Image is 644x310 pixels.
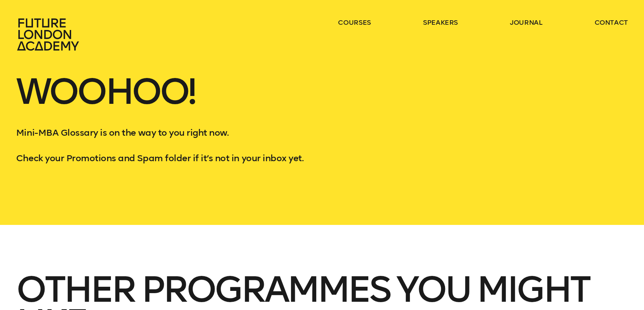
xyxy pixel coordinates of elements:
a: speakers [423,18,458,27]
p: Check your Promotions and Spam folder if it’s not in your inbox yet. [16,151,628,165]
a: journal [510,18,542,27]
p: Mini-MBA Glossary is on the way to you right now. [16,126,628,139]
h1: Woohoo! [16,75,628,126]
a: contact [595,18,628,27]
a: courses [338,18,371,27]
